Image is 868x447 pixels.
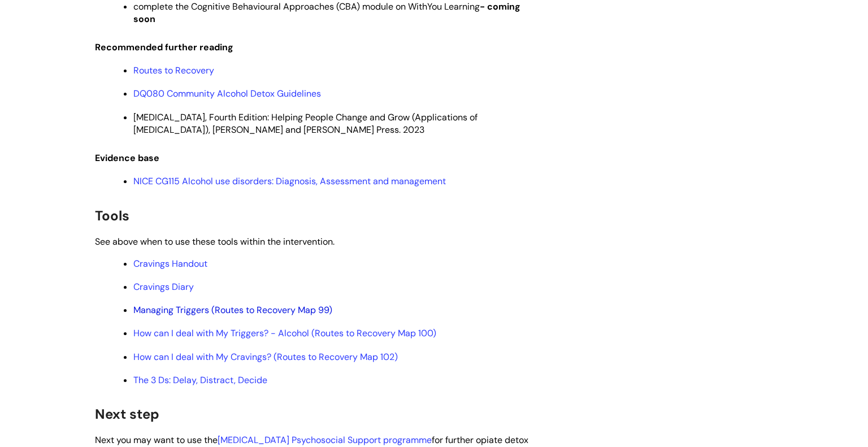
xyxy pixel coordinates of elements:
[95,236,335,248] span: See above when to use these tools within the intervention.
[133,351,398,363] a: How can I deal with My Cravings? (Routes to Recovery Map 102)
[95,41,233,53] span: Recommended further reading
[133,1,520,25] strong: - coming soon
[133,304,332,316] a: Managing Triggers (Routes to Recovery Map 99)
[133,1,520,25] span: complete the Cognitive Behavioural Approaches (CBA) module on WithYou Learning
[133,111,478,136] span: [MEDICAL_DATA], Fourth Edition: Helping People Change and Grow (Applications of [MEDICAL_DATA]), ...
[133,88,321,99] a: DQ080 Community Alcohol Detox Guidelines
[133,64,214,76] a: Routes to Recovery
[133,258,207,270] a: Cravings Handout
[95,405,159,423] span: Next step
[95,207,129,224] span: Tools
[133,281,194,293] a: Cravings Diary
[218,434,432,446] a: [MEDICAL_DATA] Psychosocial Support programme
[133,327,436,339] a: How can I deal with My Triggers? - Alcohol (Routes to Recovery Map 100)
[133,175,446,187] a: NICE CG115 Alcohol use disorders: Diagnosis, Assessment and management
[133,374,267,386] a: The 3 Ds: Delay, Distract, Decide
[95,152,159,164] span: Evidence base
